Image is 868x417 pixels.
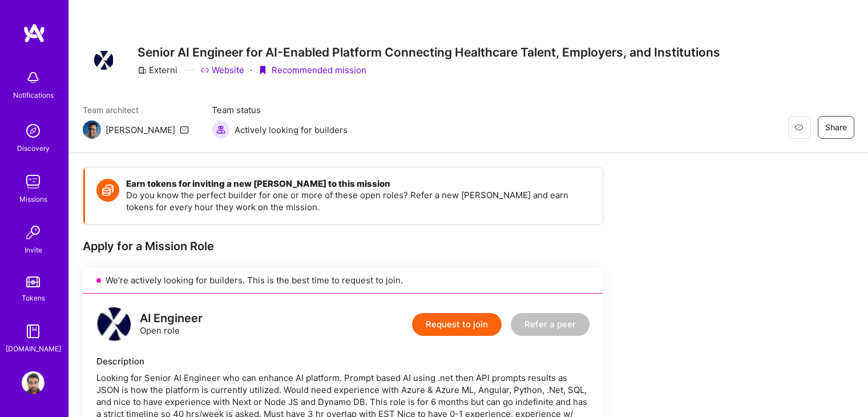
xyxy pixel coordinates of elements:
button: Request to join [412,313,502,336]
img: discovery [22,119,45,142]
img: tokens [26,276,40,287]
div: AI Engineer [140,312,203,324]
img: Token icon [96,179,119,202]
img: Invite [22,221,45,244]
img: Actively looking for builders [212,121,230,139]
div: Apply for a Mission Role [83,239,603,254]
div: We’re actively looking for builders. This is the best time to request to join. [83,267,603,294]
div: [DOMAIN_NAME] [6,343,61,355]
div: Notifications [13,89,54,101]
a: User Avatar [19,371,47,394]
div: Recommended mission [258,64,366,76]
span: Share [825,122,847,133]
button: Share [818,116,854,139]
div: Discovery [17,142,50,154]
img: logo [23,23,46,43]
span: Team status [212,104,348,116]
img: teamwork [22,170,45,193]
img: Company Logo [94,51,113,70]
div: Externi [138,64,177,76]
h4: Earn tokens for inviting a new [PERSON_NAME] to this mission [126,179,591,189]
h3: Senior AI Engineer for AI-Enabled Platform Connecting Healthcare Talent, Employers, and Institutions [138,45,720,59]
i: icon EyeClosed [794,123,804,132]
img: logo [96,307,131,342]
i: icon Mail [180,125,189,134]
div: Description [96,355,590,367]
img: bell [22,66,45,89]
div: · [250,64,252,76]
a: Website [200,64,244,76]
button: Refer a peer [511,313,590,336]
div: Open role [140,312,203,336]
img: guide book [22,320,45,343]
p: Do you know the perfect builder for one or more of these open roles? Refer a new [PERSON_NAME] an... [126,189,591,213]
div: Missions [19,193,47,205]
span: Team architect [83,104,189,116]
span: Actively looking for builders [235,124,348,136]
img: Team Architect [83,121,101,139]
div: Tokens [22,292,45,304]
img: User Avatar [22,371,45,394]
i: icon CompanyGray [138,66,147,75]
div: Invite [25,244,42,256]
i: icon PurpleRibbon [258,66,267,75]
div: [PERSON_NAME] [106,124,175,136]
